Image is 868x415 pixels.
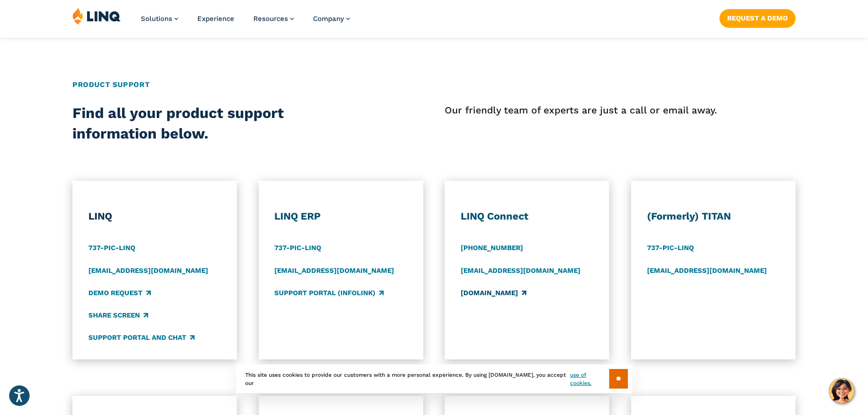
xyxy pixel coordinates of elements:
[88,266,208,276] a: [EMAIL_ADDRESS][DOMAIN_NAME]
[461,288,526,298] a: [DOMAIN_NAME]
[88,333,195,343] a: Support Portal and Chat
[461,210,594,223] h3: LINQ Connect
[197,15,234,23] a: Experience
[445,103,796,118] p: Our friendly team of experts are just a call or email away.
[236,364,632,393] div: This site uses cookies to provide our customers with a more personal experience. By using [DOMAIN...
[829,378,854,404] button: Hello, have a question? Let’s chat.
[461,243,523,253] a: [PHONE_NUMBER]
[141,15,178,23] a: Solutions
[253,15,288,23] span: Resources
[88,243,135,253] a: 737-PIC-LINQ
[461,266,580,276] a: [EMAIL_ADDRESS][DOMAIN_NAME]
[274,288,384,298] a: Support Portal (Infolink)
[72,7,121,25] img: LINQ | K‑12 Software
[88,288,151,298] a: Demo Request
[141,7,350,37] nav: Primary Navigation
[141,15,172,23] span: Solutions
[72,103,361,144] h2: Find all your product support information below.
[88,210,221,223] h3: LINQ
[570,371,609,387] a: use of cookies.
[72,79,796,90] h2: Product Support
[719,7,796,27] nav: Button Navigation
[719,9,796,27] a: Request a Demo
[274,266,394,276] a: [EMAIL_ADDRESS][DOMAIN_NAME]
[313,15,350,23] a: Company
[88,310,148,320] a: Share Screen
[647,266,767,276] a: [EMAIL_ADDRESS][DOMAIN_NAME]
[274,210,407,223] h3: LINQ ERP
[313,15,344,23] span: Company
[253,15,294,23] a: Resources
[647,243,694,253] a: 737-PIC-LINQ
[274,243,321,253] a: 737-PIC-LINQ
[647,210,780,223] h3: (Formerly) TITAN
